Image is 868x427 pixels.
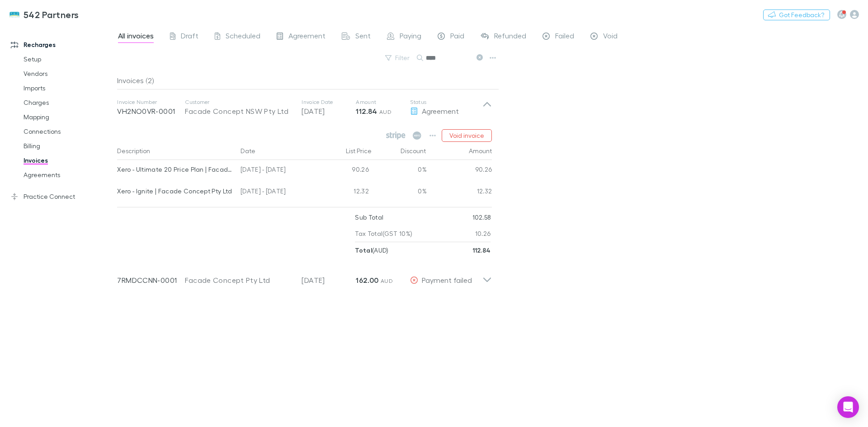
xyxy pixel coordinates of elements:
[837,396,859,418] div: Open Intercom Messenger
[356,99,410,106] p: Amount
[763,9,830,20] button: Got Feedback?
[185,99,292,106] p: Customer
[472,209,491,225] p: 102.58
[14,139,122,153] a: Billing
[381,277,393,284] span: AUD
[356,107,377,116] strong: 112.84
[185,275,292,286] div: Facade Concept Pty Ltd
[302,275,356,286] p: [DATE]
[422,107,459,115] span: Agreement
[14,95,122,110] a: Charges
[379,108,392,115] span: AUD
[14,110,122,124] a: Mapping
[110,89,499,126] div: Invoice NumberVH2NO0VR-0001CustomerFacade Concept NSW Pty LtdInvoice Date[DATE]Amount112.84 AUDSt...
[14,153,122,168] a: Invoices
[288,31,325,43] span: Agreement
[118,31,154,43] span: All invoices
[442,129,492,142] button: Void invoice
[410,99,482,106] p: Status
[117,275,185,286] p: 7RMDCCNN-0001
[356,276,378,285] strong: 162.00
[318,160,373,182] div: 90.26
[237,160,318,182] div: [DATE] - [DATE]
[117,160,233,179] div: Xero - Ultimate 20 Price Plan | Facade Concept Pty Ltd
[472,246,491,254] strong: 112.84
[302,106,356,117] p: [DATE]
[9,9,20,20] img: 542 Partners's Logo
[400,31,421,43] span: Paying
[117,182,233,201] div: Xero - Ignite | Facade Concept Pty Ltd
[2,189,122,204] a: Practice Connect
[355,225,412,242] p: Tax Total (GST 10%)
[373,182,427,203] div: 0%
[185,106,292,117] div: Facade Concept NSW Pty Ltd
[14,124,122,139] a: Connections
[4,4,85,25] a: 542 Partners
[110,258,499,295] div: 7RMDCCNN-0001Facade Concept Pty Ltd[DATE]162.00 AUDPayment failed
[422,276,472,284] span: Payment failed
[555,31,574,43] span: Failed
[475,225,491,242] p: 10.26
[24,9,79,20] h3: 542 Partners
[494,31,526,43] span: Refunded
[226,31,260,43] span: Scheduled
[355,246,372,254] strong: Total
[14,66,122,81] a: Vendors
[181,31,198,43] span: Draft
[355,31,371,43] span: Sent
[117,106,185,117] p: VH2NO0VR-0001
[302,99,356,106] p: Invoice Date
[603,31,618,43] span: Void
[2,38,122,52] a: Recharges
[14,81,122,95] a: Imports
[427,182,492,203] div: 12.32
[381,52,415,63] button: Filter
[427,160,492,182] div: 90.26
[318,182,373,203] div: 12.32
[373,160,427,182] div: 0%
[237,182,318,203] div: [DATE] - [DATE]
[450,31,464,43] span: Paid
[117,99,185,106] p: Invoice Number
[355,209,383,225] p: Sub Total
[14,168,122,182] a: Agreements
[14,52,122,66] a: Setup
[355,242,388,258] p: ( AUD )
